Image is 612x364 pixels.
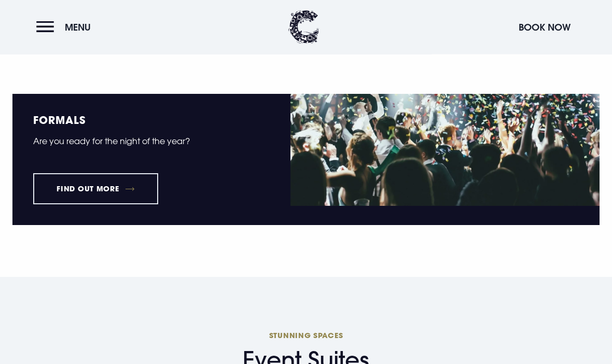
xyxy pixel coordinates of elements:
button: Menu [36,16,96,38]
span: Menu [65,21,91,33]
img: School formal at Clandeboye Lodge event venue in northern ireland. [290,94,600,206]
a: Find out more [33,174,158,205]
p: Are you ready for the night of the year? [33,134,270,149]
button: Book Now [513,16,576,38]
h5: Formals [33,115,270,125]
img: Clandeboye Lodge [288,10,319,44]
span: Stunning Spaces [19,331,593,341]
